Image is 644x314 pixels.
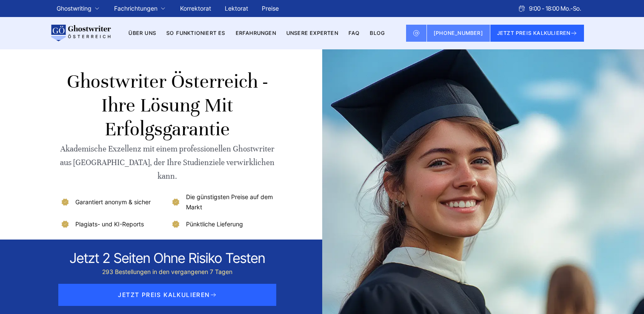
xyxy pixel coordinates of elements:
img: Die günstigsten Preise auf dem Markt [171,197,181,207]
img: logo wirschreiben [50,25,111,42]
a: Ghostwriting [57,3,92,14]
a: Korrektorat [180,5,211,12]
a: Fachrichtungen [114,3,157,14]
img: Pünktliche Lieferung [171,219,181,229]
a: FAQ [349,30,360,36]
a: BLOG [370,30,385,36]
img: Schedule [518,5,526,12]
img: Email [413,30,420,37]
li: Pünktliche Lieferung [171,219,275,229]
a: So funktioniert es [166,30,226,36]
a: Lektorat [225,5,248,12]
div: Akademische Exzellenz mit einem professionellen Ghostwriter aus [GEOGRAPHIC_DATA], der Ihre Studi... [60,142,275,183]
span: [PHONE_NUMBER] [434,30,483,36]
span: 9:00 - 18:00 Mo.-So. [529,3,581,14]
a: Preise [262,5,279,12]
a: Unsere Experten [286,30,338,36]
img: Garantiert anonym & sicher [60,197,70,207]
span: JETZT PREIS KALKULIEREN [58,284,276,306]
h1: Ghostwriter Österreich - Ihre Lösung mit Erfolgsgarantie [60,70,275,141]
div: 293 Bestellungen in den vergangenen 7 Tagen [70,267,265,277]
li: Plagiats- und KI-Reports [60,219,164,229]
li: Garantiert anonym & sicher [60,192,164,212]
a: [PHONE_NUMBER] [427,25,490,42]
img: Plagiats- und KI-Reports [60,219,70,229]
a: Über uns [129,30,156,36]
div: Jetzt 2 seiten ohne risiko testen [70,250,265,267]
button: JETZT PREIS KALKULIEREN [490,25,584,42]
a: Erfahrungen [236,30,276,36]
li: Die günstigsten Preise auf dem Markt [171,192,275,212]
